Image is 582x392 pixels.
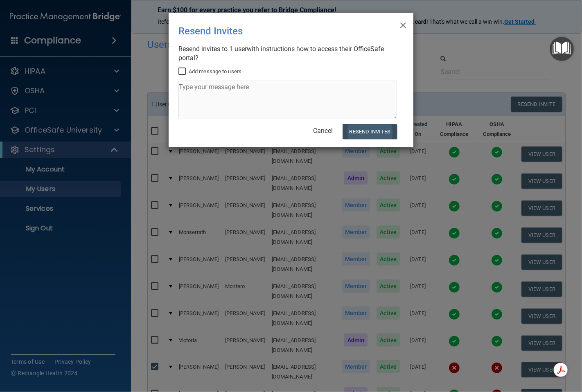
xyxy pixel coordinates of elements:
label: Add message to users [178,67,241,77]
button: Open Resource Center [550,37,574,61]
div: Resend Invites [178,19,370,43]
span: × [399,16,407,32]
a: Cancel [313,127,333,135]
input: Add message to users [178,68,188,75]
button: Resend Invites [343,124,397,139]
div: Resend invites to 1 user with instructions how to access their OfficeSafe portal? [178,45,397,63]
